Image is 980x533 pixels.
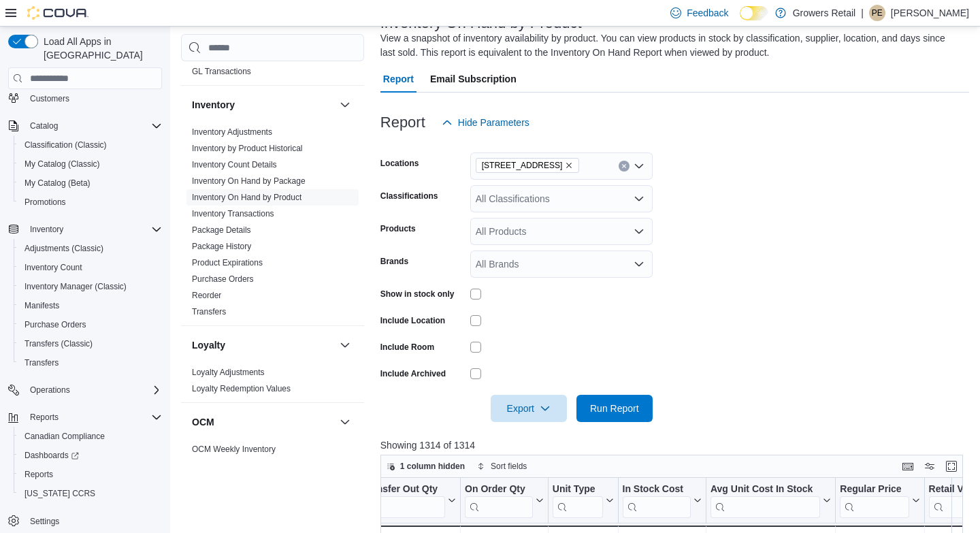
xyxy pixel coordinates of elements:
span: 1 column hidden [400,461,465,472]
label: Include Room [380,342,434,353]
button: Promotions [14,193,167,212]
div: Regular Price [840,483,909,496]
span: Inventory [24,221,162,238]
button: Transfer Out Qty [362,483,455,518]
div: Regular Price [840,483,909,518]
span: Dark Mode [740,20,740,21]
div: Finance [181,47,364,85]
span: Product Expirations [192,257,263,268]
span: Catalog [24,118,162,134]
span: Package History [192,241,251,252]
button: Adjustments (Classic) [14,239,167,258]
button: Classification (Classic) [14,135,167,155]
a: Transfers [19,355,64,371]
button: Catalog [24,118,63,134]
span: Purchase Orders [19,317,162,333]
span: My Catalog (Classic) [19,156,162,172]
a: Dashboards [14,446,167,465]
span: Dashboards [19,447,162,464]
span: Catalog [30,120,58,131]
h3: OCM [192,415,214,429]
div: Penny Eliopoulos [869,5,885,21]
button: Enter fullscreen [943,458,960,474]
button: 1 column hidden [381,458,470,474]
a: Classification (Classic) [19,137,112,153]
button: In Stock Cost [622,483,701,518]
div: On Order Qty [465,483,533,496]
div: In Stock Cost [622,483,690,518]
span: Inventory Count [19,259,162,276]
button: Open list of options [634,259,644,270]
a: Customers [24,91,75,107]
span: Sort fields [491,461,527,472]
div: On Order Qty [465,483,533,518]
div: Unit Type [553,483,603,496]
span: Classification (Classic) [24,140,107,150]
span: Dashboards [24,450,79,461]
a: Inventory On Hand by Product [192,193,301,202]
span: GL Transactions [192,66,251,77]
button: Customers [3,88,167,108]
a: Purchase Orders [19,317,92,333]
span: Washington CCRS [19,485,162,502]
label: Show in stock only [380,289,455,300]
a: GL Transactions [192,67,251,76]
span: Inventory Transactions [192,208,274,219]
span: Canadian Compliance [24,431,105,442]
h3: Loyalty [192,338,225,352]
button: Avg Unit Cost In Stock [710,483,831,518]
button: Transfers (Classic) [14,334,167,353]
a: Inventory Count [19,259,88,276]
button: Canadian Compliance [14,427,167,446]
label: Brands [380,256,408,267]
p: [PERSON_NAME] [891,5,969,21]
span: Customers [24,89,162,106]
button: Manifests [14,296,167,315]
a: Canadian Compliance [19,428,110,445]
button: My Catalog (Classic) [14,155,167,174]
span: Transfers [19,355,162,371]
a: Adjustments (Classic) [19,240,109,257]
span: My Catalog (Classic) [24,159,100,169]
span: [US_STATE] CCRS [24,488,95,499]
span: Promotions [19,194,162,210]
p: Growers Retail [793,5,856,21]
h3: Inventory [192,98,235,112]
a: Product Expirations [192,258,263,268]
label: Include Archived [380,368,446,379]
span: Transfers (Classic) [19,336,162,352]
a: Reorder [192,291,221,300]
span: Hide Parameters [458,116,529,129]
div: Avg Unit Cost In Stock [710,483,820,518]
button: Transfers [14,353,167,372]
a: Loyalty Adjustments [192,368,265,377]
span: Load All Apps in [GEOGRAPHIC_DATA] [38,35,162,62]
span: Purchase Orders [192,274,254,285]
button: Display options [921,458,938,474]
span: Reports [19,466,162,483]
label: Include Location [380,315,445,326]
div: Unit Type [553,483,603,518]
span: Settings [24,513,162,530]
div: Transfer Out Qty [362,483,444,518]
span: Reports [24,409,162,425]
div: OCM [181,441,364,463]
p: | [861,5,864,21]
button: Sort fields [472,458,532,474]
button: Open list of options [634,193,644,204]
a: Inventory by Product Historical [192,144,303,153]
span: Settings [30,516,59,527]
button: Inventory Count [14,258,167,277]
button: Reports [3,408,167,427]
button: Regular Price [840,483,919,518]
a: Transfers (Classic) [19,336,98,352]
span: Inventory Adjustments [192,127,272,138]
span: Email Subscription [430,65,517,93]
a: Package History [192,242,251,251]
span: Operations [30,385,70,395]
button: Settings [3,511,167,531]
span: Canadian Compliance [19,428,162,445]
div: View a snapshot of inventory availability by product. You can view products in stock by classific... [380,31,962,60]
span: My Catalog (Beta) [19,175,162,191]
div: Avg Unit Cost In Stock [710,483,820,496]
